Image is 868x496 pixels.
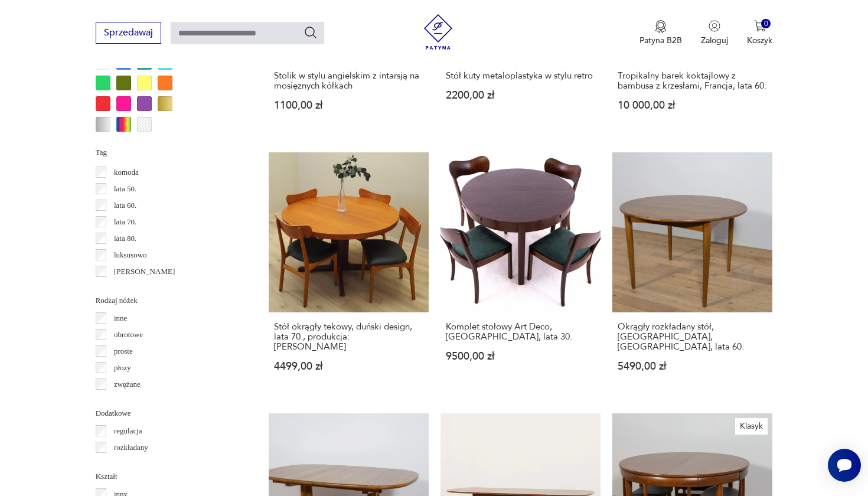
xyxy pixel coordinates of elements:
[96,294,240,307] p: Rodzaj nóżek
[747,20,772,46] button: 0Koszyk
[114,232,136,245] p: lata 80.
[114,361,131,374] p: płozy
[701,35,728,46] p: Zaloguj
[446,71,595,81] h3: Stół kuty metaloplastyka w stylu retro
[618,71,767,91] h3: Tropikalny barek koktajlowy z bambusa z krzesłami, Francja, lata 60.
[754,20,766,32] img: Ikona koszyka
[304,25,318,40] button: Szukaj
[446,322,595,342] h3: Komplet stołowy Art Deco, [GEOGRAPHIC_DATA], lata 30.
[96,407,240,420] p: Dodatkowe
[701,20,728,46] button: Zaloguj
[114,425,142,438] p: regulacja
[618,322,767,352] h3: Okrągły rozkładany stół, [GEOGRAPHIC_DATA], [GEOGRAPHIC_DATA], lata 60.
[639,20,682,46] button: Patyna B2B
[747,35,772,46] p: Koszyk
[639,35,682,46] p: Patyna B2B
[114,216,136,229] p: lata 70.
[96,470,240,483] p: Kształt
[618,361,767,371] p: 5490,00 zł
[114,166,139,179] p: komoda
[114,328,143,341] p: obrotowe
[828,449,861,482] iframe: Smartsupp widget button
[114,199,136,212] p: lata 60.
[274,361,423,371] p: 4499,00 zł
[446,90,595,100] p: 2200,00 zł
[114,441,148,454] p: rozkładany
[274,100,423,110] p: 1100,00 zł
[761,19,771,29] div: 0
[114,312,127,325] p: inne
[420,14,456,50] img: Patyna - sklep z meblami i dekoracjami vintage
[612,152,772,394] a: Okrągły rozkładany stół, G-Plan, Wielka Brytania, lata 60.Okrągły rozkładany stół, [GEOGRAPHIC_DA...
[618,100,767,110] p: 10 000,00 zł
[114,249,147,262] p: luksusowo
[655,20,667,33] img: Ikona medalu
[709,20,720,32] img: Ikonka użytkownika
[440,152,601,394] a: Komplet stołowy Art Deco, Polska, lata 30.Komplet stołowy Art Deco, [GEOGRAPHIC_DATA], lata 30.95...
[96,146,240,159] p: Tag
[114,345,133,358] p: proste
[639,20,682,46] a: Ikona medaluPatyna B2B
[446,351,595,361] p: 9500,00 zł
[114,378,141,391] p: zwężane
[114,182,136,195] p: lata 50.
[274,322,423,352] h3: Stół okrągły tekowy, duński design, lata 70., produkcja: [PERSON_NAME]
[274,71,423,91] h3: Stolik w stylu angielskim z intarsją na mosiężnych kółkach
[96,30,161,38] a: Sprzedawaj
[114,265,175,278] p: [PERSON_NAME]
[269,152,429,394] a: Stół okrągły tekowy, duński design, lata 70., produkcja: DaniaStół okrągły tekowy, duński design,...
[96,22,161,44] button: Sprzedawaj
